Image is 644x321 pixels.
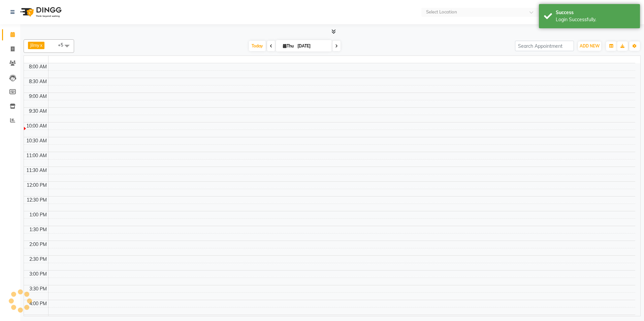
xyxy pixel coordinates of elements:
span: ADD NEW [580,43,600,48]
span: Today [249,41,266,51]
div: 1:30 PM [28,226,48,233]
div: 12:00 PM [25,182,48,189]
div: 10:30 AM [25,137,48,144]
span: Jilmy [30,42,39,48]
div: 8:30 AM [28,78,48,85]
div: 12:30 PM [25,197,48,204]
img: logo [17,3,63,22]
div: Select Location [426,9,457,15]
div: 3:00 PM [28,271,48,278]
div: 3:30 PM [28,285,48,292]
a: x [39,42,42,48]
div: 4:00 PM [28,300,48,307]
div: 11:30 AM [25,167,48,174]
div: 9:30 AM [28,108,48,115]
span: +5 [58,42,68,47]
div: 9:00 AM [28,93,48,100]
div: 1:00 PM [28,211,48,218]
div: Login Successfully. [556,16,635,23]
button: ADD NEW [578,41,601,51]
div: Success [556,9,635,16]
div: 8:00 AM [28,63,48,70]
div: 2:00 PM [28,241,48,248]
input: Search Appointment [515,41,574,51]
span: Thu [281,43,295,48]
div: 11:00 AM [25,152,48,159]
div: 2:30 PM [28,256,48,263]
div: 10:00 AM [25,122,48,130]
input: 2025-09-04 [295,41,329,51]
